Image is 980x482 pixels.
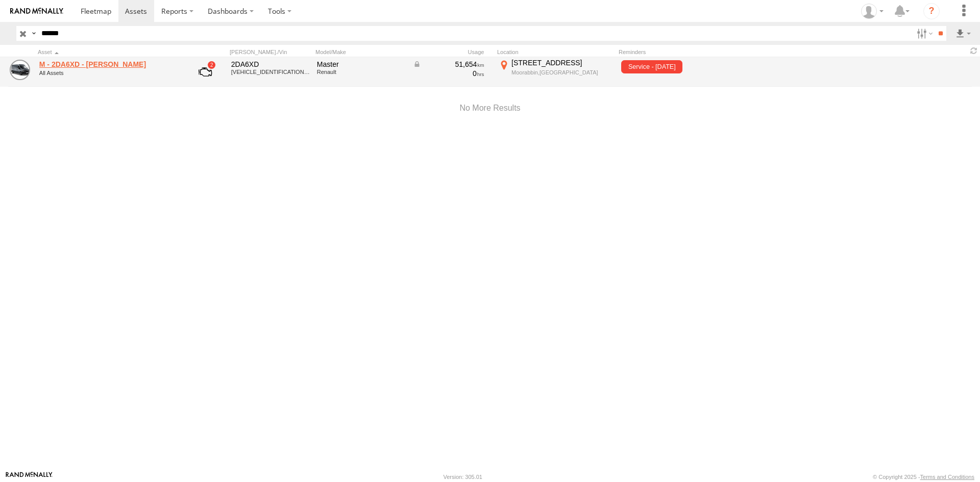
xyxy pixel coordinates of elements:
[38,48,181,56] div: Click to Sort
[619,48,782,56] div: Reminders
[511,69,613,76] div: Moorabbin,[GEOGRAPHIC_DATA]
[920,474,974,480] a: Terms and Conditions
[10,8,63,15] img: rand-logo.svg
[231,60,310,69] div: 2DA6XD
[913,26,935,41] label: Search Filter Options
[317,60,406,69] div: Master
[230,48,311,56] div: [PERSON_NAME]./Vin
[444,474,482,480] div: Version: 305.01
[30,26,38,41] label: Search Query
[413,60,484,69] div: Data from Vehicle CANbus
[954,26,972,41] label: Export results as...
[923,3,940,19] i: ?
[186,60,224,84] a: View Asset with Fault/s
[411,48,493,56] div: Usage
[39,70,179,76] div: undefined
[10,60,30,80] a: View Asset Details
[6,472,53,482] a: Visit our Website
[968,46,980,56] span: Refresh
[317,69,406,75] div: Renault
[413,69,484,78] div: 0
[497,48,615,56] div: Location
[231,69,310,75] div: VF1MAFEZCJ0779291
[39,60,179,69] a: M - 2DA6XD - [PERSON_NAME]
[857,4,887,19] div: Tye Clark
[873,474,974,480] div: © Copyright 2025 -
[621,60,682,73] span: Service - 07/08/2024
[315,48,407,56] div: Model/Make
[497,58,615,86] label: Click to View Current Location
[511,58,613,67] div: [STREET_ADDRESS]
